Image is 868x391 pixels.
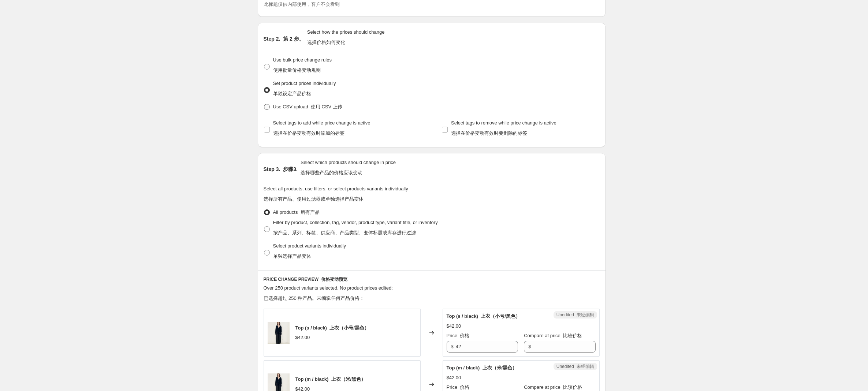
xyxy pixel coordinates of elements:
font: 第 2 步。 [283,36,304,42]
span: Price [447,384,470,390]
font: 单独设定产品价格 [273,91,311,96]
div: $42.00 [295,334,310,341]
img: 1_7c2989d1-1f9a-4186-aa4f-3a2f69ae9fb9_80x.png [268,322,290,344]
span: Use CSV upload [273,104,342,109]
span: Set product prices individually [273,81,336,96]
font: 已选择超过 250 种产品。未编辑任何产品价格： [264,295,365,301]
font: 上衣（米/黑色） [331,376,366,382]
font: 所有产品 [301,209,320,215]
p: Select which products should change in price [301,159,396,179]
font: 比较价格 [563,333,582,338]
span: Unedited [556,312,594,318]
span: Top (m / black) [295,376,366,382]
font: 价格 [460,333,469,338]
font: 选择哪些产品的价格应该变动 [301,170,362,175]
font: 使用 CSV 上传 [311,104,342,109]
font: 选择价格如何变化 [307,40,345,45]
span: Compare at price [524,384,582,390]
font: 价格 [460,384,469,390]
font: 选择在价格变动有效时要删除的标签 [451,130,527,136]
span: Select tags to remove while price change is active [451,120,556,136]
font: 比较价格 [563,384,582,390]
span: Price [447,333,470,338]
span: $ [528,344,531,349]
div: $42.00 [447,374,461,381]
font: 使用批量价格变动规则 [273,67,321,73]
font: 上衣（小号/黑色） [481,313,520,319]
span: Use bulk price change rules [273,57,332,73]
span: Unedited [556,364,594,369]
h2: Step 3. [264,165,298,173]
font: 选择所有产品、使用过滤器或单独选择产品变体 [264,196,364,202]
h6: PRICE CHANGE PREVIEW [264,276,600,282]
span: Top (s / black) [447,313,520,319]
span: Select tags to add while price change is active [273,120,370,136]
span: All products [273,209,320,215]
p: Select how the prices should change [307,29,385,49]
span: $ [451,344,454,349]
div: $42.00 [447,323,461,330]
h2: Step 2. [264,35,304,42]
font: 步骤3. [283,166,298,172]
span: Filter by product, collection, tag, vendor, product type, variant title, or inventory [273,220,438,235]
font: 选择在价格变动有效时添加的标签 [273,130,344,136]
span: Compare at price [524,333,582,338]
font: 上衣（米/黑色） [483,365,517,370]
font: 单独选择产品变体 [273,253,311,259]
font: 此标题仅供内部使用，客户不会看到 [264,1,340,7]
span: Over 250 product variants selected. No product prices edited: [264,285,393,301]
span: Select product variants individually [273,243,346,259]
font: 按产品、系列、标签、供应商、产品类型、变体标题或库存进行过滤 [273,230,416,235]
span: Top (s / black) [295,325,369,331]
span: Select all products, use filters, or select products variants individually [264,186,408,202]
font: 未经编辑 [577,312,594,317]
span: Top (m / black) [447,365,517,370]
font: 未经编辑 [577,364,594,369]
font: 价格变动预览 [321,277,347,282]
font: 上衣（小号/黑色） [329,325,369,331]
